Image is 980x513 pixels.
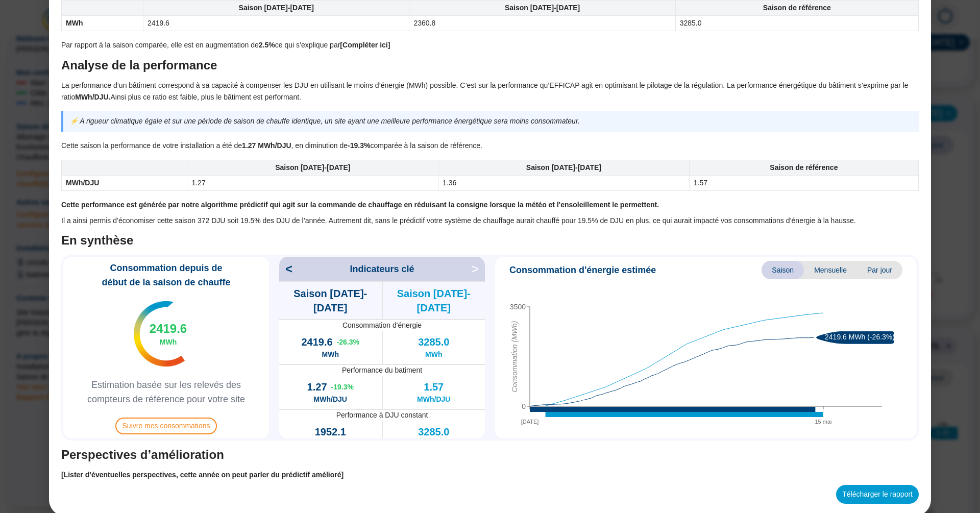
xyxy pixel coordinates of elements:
[825,333,895,341] text: 2419.6 MWh (-26.3%)
[279,410,485,421] span: Performance à DJU constant
[66,19,83,27] strong: MWh
[279,320,485,331] span: Consommation d'énergie
[348,141,370,150] strong: -19.3%
[61,201,659,209] strong: Cette performance est générée par notre algorithme prédictif qui agit sur la commande de chauffag...
[315,425,346,439] span: 1952.1
[160,337,177,347] span: MWh
[350,262,414,276] span: Indicateurs clé
[418,335,449,349] span: 3285.0
[417,394,450,405] span: MWh/DJU
[340,41,390,49] strong: [Compléter ici]
[424,380,444,394] span: 1.57
[307,380,327,394] span: 1.27
[836,485,919,504] button: Télécharger le rapport
[134,301,185,367] img: indicateur températures
[61,39,919,51] p: Par rapport à la saison comparée, elle est en augmentation de ce qui s’explique par
[337,337,359,348] span: -26.3 %
[61,447,919,463] h2: Perspectives d’amélioration
[67,378,265,406] span: Estimation basée sur les relevés des compteurs de référence pour votre site
[61,471,344,479] strong: [Lister d’éventuelles perspectives, cette année on peut parler du prédictif amélioré]
[322,349,339,360] span: MWh
[279,261,292,277] span: <
[331,382,354,393] span: -19.3 %
[61,80,919,103] p: La performance d’un bâtiment correspond à sa capacité à compenser les DJU en utilisant le moins d...
[75,93,110,101] strong: MWh/DJU.
[804,261,857,279] span: Mensuelle
[815,419,831,425] tspan: 15 mai
[505,4,580,12] strong: Saison [DATE]-[DATE]
[115,418,217,434] span: Suivre mes consommations
[770,163,838,172] strong: Saison de référence
[67,261,265,289] span: Consommation depuis de début de la saison de chauffe
[689,175,918,190] td: 1.57
[66,179,99,187] strong: MWh/DJU
[383,286,485,315] span: Saison [DATE]-[DATE]
[69,115,913,127] p: ⚡ A rigueur climatique égale et sur une période de saison de chauffe identique, un site ayant une...
[259,41,275,49] strong: 2.5%
[314,394,347,405] span: MWh/DJU
[510,303,526,311] tspan: 3500
[675,16,918,31] td: 3285.0
[522,402,526,410] tspan: 0
[301,335,332,349] span: 2419.6
[418,425,449,439] span: 3285.0
[762,261,804,279] span: Saison
[143,16,409,31] td: 2419.6
[763,4,831,12] strong: Saison de référence
[472,261,485,277] span: >
[438,175,690,190] td: 1.36
[409,16,675,31] td: 2360.8
[509,263,656,277] span: Consommation d'énergie estimée
[61,140,919,152] p: Cette saison la performance de votre installation a été de , en diminution de comparée à la saiso...
[510,321,519,393] tspan: Consommation (MWh)
[61,57,919,74] h2: Analyse de la performance
[242,141,291,150] strong: 1.27 MWh/DJU
[425,349,442,360] span: MWh
[279,286,382,315] span: Saison [DATE]-[DATE]
[275,163,350,172] strong: Saison [DATE]-[DATE]
[187,175,438,190] td: 1.27
[61,232,919,249] h2: En synthèse
[150,321,187,337] span: 2419.6
[239,4,314,12] strong: Saison [DATE]-[DATE]
[521,419,539,425] tspan: [DATE]
[857,261,902,279] span: Par jour
[279,365,485,376] span: Performance du batiment
[61,215,919,227] p: Il a ainsi permis d’économiser cette saison 372 DJU soit 19.5% des DJU de l’année. Autrement dit,...
[526,163,601,172] strong: Saison [DATE]-[DATE]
